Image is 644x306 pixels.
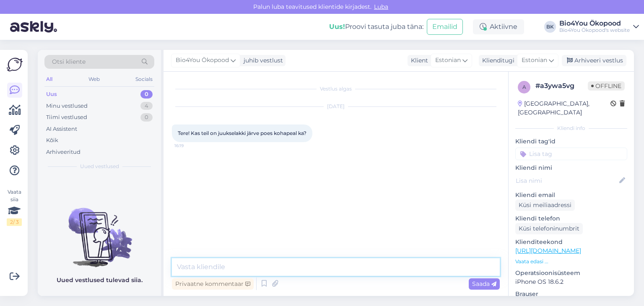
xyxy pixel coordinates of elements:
div: # a3ywa5vg [535,81,588,91]
div: juhib vestlust [240,56,283,65]
div: 0 [140,113,153,122]
p: Uued vestlused tulevad siia. [57,276,143,285]
div: 0 [140,90,153,99]
div: Web [87,74,101,85]
div: Arhiveeritud [46,148,80,156]
div: Kliendi info [515,124,627,132]
p: Brauser [515,290,627,298]
div: 2 / 3 [7,218,22,226]
div: Privaatne kommentaar [172,278,254,290]
p: iPhone OS 18.6.2 [515,277,627,286]
p: Kliendi nimi [515,163,627,172]
span: Estonian [435,56,461,65]
p: Vaata edasi ... [515,258,627,265]
img: Askly Logo [7,57,23,73]
span: Saada [472,280,496,288]
p: Kliendi email [515,191,627,200]
div: [DATE] [172,103,500,110]
img: No chats [38,193,161,268]
div: Socials [134,74,154,85]
div: Uus [46,90,57,99]
input: Lisa nimi [516,176,618,185]
div: Arhiveeri vestlus [562,55,626,66]
div: Minu vestlused [46,102,88,110]
p: Operatsioonisüsteem [515,269,627,277]
span: Estonian [522,56,547,65]
b: Uus! [329,23,345,31]
div: Klient [408,56,428,65]
div: Klienditugi [479,56,514,65]
div: Aktiivne [473,19,524,34]
span: Offline [588,81,625,91]
div: Tiimi vestlused [46,113,87,122]
div: Vestlus algas [172,85,500,93]
p: Kliendi telefon [515,214,627,223]
div: Bio4You Ökopood [559,20,630,27]
div: BK [544,21,556,33]
div: Küsi meiliaadressi [515,200,575,211]
span: Tere! Kas teil on juukselakki järve poes kohapeal ka? [178,130,306,136]
span: 16:19 [174,143,206,149]
div: AI Assistent [46,125,77,133]
div: Proovi tasuta juba täna: [329,22,423,32]
div: 4 [140,102,153,110]
input: Lisa tag [515,148,627,160]
span: Luba [371,3,391,10]
div: All [44,74,54,85]
a: Bio4You ÖkopoodBio4You Ökopood's website [559,20,639,34]
span: Uued vestlused [80,163,119,170]
div: [GEOGRAPHIC_DATA], [GEOGRAPHIC_DATA] [518,99,610,117]
div: Kõik [46,136,58,145]
span: a [522,84,526,90]
p: Klienditeekond [515,238,627,246]
span: Otsi kliente [52,57,86,66]
div: Küsi telefoninumbrit [515,223,583,234]
span: Bio4You Ökopood [176,56,229,65]
div: Bio4You Ökopood's website [559,27,630,34]
p: Kliendi tag'id [515,137,627,146]
a: [URL][DOMAIN_NAME] [515,247,581,254]
div: Vaata siia [7,188,22,226]
button: Emailid [427,19,463,35]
